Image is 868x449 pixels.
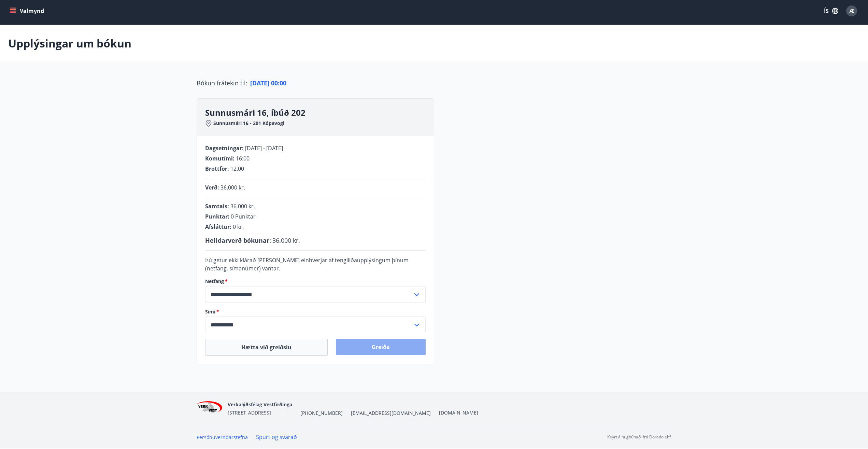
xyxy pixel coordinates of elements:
[336,339,426,355] button: Greiða
[300,410,343,417] span: [PHONE_NUMBER]
[272,236,300,244] span: 36.000 kr.
[351,410,431,417] span: [EMAIL_ADDRESS][DOMAIN_NAME]
[205,236,271,244] span: Heildarverð bókunar :
[197,79,247,87] span: Bókun frátekin til :
[205,144,244,152] span: Dagsetningar :
[256,433,297,441] a: Spurt og svarað
[213,120,284,127] span: Sunnusmári 16 - 201 Kópavogi
[233,223,244,230] span: 0 kr.
[236,155,250,162] span: 16:00
[205,213,229,220] span: Punktar :
[205,278,426,285] label: Netfang
[228,401,292,408] span: Verkalýðsfélag Vestfirðinga
[231,213,256,220] span: 0 Punktar
[8,36,131,51] p: Upplýsingar um bókun
[205,223,231,230] span: Afsláttur :
[607,434,672,440] p: Keyrt á hugbúnaði frá Dorado ehf.
[220,184,245,191] span: 36.000 kr.
[228,409,271,416] span: [STREET_ADDRESS]
[205,165,229,172] span: Brottför :
[439,409,478,416] a: [DOMAIN_NAME]
[205,107,434,118] h3: Sunnusmári 16, íbúð 202
[197,401,223,416] img: jihgzMk4dcgjRAW2aMgpbAqQEG7LZi0j9dOLAUvz.png
[205,339,328,356] button: Hætta við greiðslu
[8,5,47,17] button: menu
[245,144,283,152] span: [DATE] - [DATE]
[205,256,409,272] span: Þú getur ekki klárað [PERSON_NAME] einhverjar af tengiliðaupplýsingum þínum (netfang, símanúmer) ...
[849,7,854,15] span: Æ
[230,202,255,210] span: 36.000 kr.
[197,434,248,440] a: Persónuverndarstefna
[250,79,286,87] span: [DATE] 00:00
[205,202,229,210] span: Samtals :
[843,3,860,19] button: Æ
[205,155,234,162] span: Komutími :
[205,308,426,315] label: Sími
[230,165,244,172] span: 12:00
[820,5,842,17] button: ÍS
[205,184,219,191] span: Verð :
